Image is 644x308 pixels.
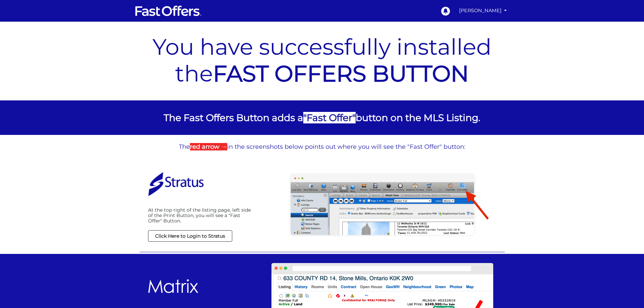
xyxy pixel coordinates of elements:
[269,172,496,237] img: Stratus Fast Offer Button
[307,112,352,123] strong: Fast Offer
[143,111,501,125] p: The Fast Offers Button adds a
[148,273,198,303] img: Matrix Login
[356,112,478,123] span: button on the MLS Listing
[190,143,227,150] strong: red arrow →
[456,4,510,17] a: [PERSON_NAME]
[148,168,204,200] img: Stratus Login
[213,60,469,87] a: FAST OFFERS BUTTON
[143,33,501,87] p: You have successfully installed the
[141,143,503,151] p: The in the screenshots below points out where you will see the "Fast Offer" button:
[155,233,225,239] strong: Click Here to Login to Stratus
[303,112,356,123] span: " "
[478,112,480,123] span: .
[148,207,252,223] p: At the top right of the listing page, left side of the Print Button, you will see a "Fast Offer" ...
[148,230,232,242] a: Click Here to Login to Stratus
